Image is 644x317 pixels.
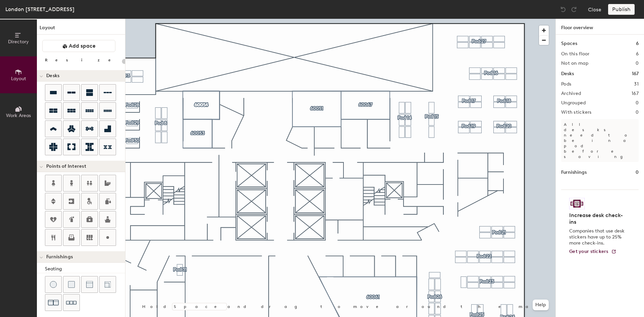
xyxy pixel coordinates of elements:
h2: 0 [636,110,639,115]
span: Desks [46,73,59,78]
h1: 6 [636,40,639,47]
h2: Pods [561,82,571,87]
span: Get your stickers [569,249,608,254]
h4: Increase desk check-ins [569,212,627,225]
h1: 167 [632,70,639,77]
span: Furnishings [46,254,73,260]
span: Add space [69,43,96,49]
h1: Floor overview [556,19,644,35]
button: Couch (x3) [63,294,80,311]
h2: 0 [636,100,639,106]
h2: With stickers [561,110,592,115]
button: Help [533,300,549,310]
img: Couch (x2) [48,297,59,308]
span: Directory [8,39,29,45]
img: Couch (middle) [86,281,93,288]
h1: Desks [561,70,574,77]
button: Couch (x2) [45,294,62,311]
h2: Archived [561,91,581,96]
button: Add space [42,40,115,52]
h2: 0 [636,61,639,66]
div: London [STREET_ADDRESS] [5,5,74,13]
img: Stool [50,281,57,288]
h2: 6 [636,51,639,57]
h1: 0 [636,169,639,176]
img: Couch (corner) [104,281,111,288]
button: Close [588,4,601,15]
div: Seating [45,265,125,273]
span: Points of Interest [46,164,86,169]
img: Redo [571,6,577,13]
p: All desks need to be in a pod before saving [561,119,639,162]
img: Sticker logo [569,198,585,209]
h2: Not on map [561,61,588,66]
button: Couch (corner) [99,276,116,293]
h2: On this floor [561,51,590,57]
img: Couch (x3) [66,298,77,308]
h1: Layout [37,24,125,35]
h1: Spaces [561,40,577,47]
button: Stool [45,276,62,293]
button: Couch (middle) [81,276,98,293]
h2: Ungrouped [561,100,586,106]
h1: Furnishings [561,169,587,176]
div: Resize [45,57,119,63]
img: Undo [560,6,567,13]
span: Layout [11,76,26,82]
button: Cushion [63,276,80,293]
a: Get your stickers [569,249,616,255]
h2: 167 [632,91,639,96]
span: Work Areas [6,113,31,118]
h2: 31 [634,82,639,87]
p: Companies that use desk stickers have up to 25% more check-ins. [569,228,627,246]
img: Cushion [68,281,75,288]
